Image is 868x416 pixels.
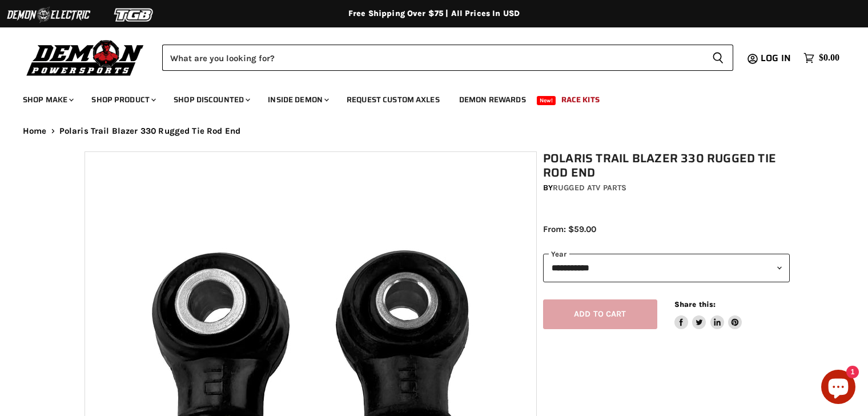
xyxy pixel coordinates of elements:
a: Shop Discounted [165,88,257,111]
span: Log in [761,51,791,65]
span: From: $59.00 [543,224,596,234]
span: Share this: [674,300,716,309]
img: Demon Powersports [23,37,148,78]
a: Shop Make [14,88,81,111]
span: New! [537,96,556,105]
a: Shop Product [83,88,163,111]
button: Search [703,45,733,71]
inbox-online-store-chat: Shopify online store chat [818,370,859,407]
a: Rugged ATV Parts [553,183,626,193]
a: $0.00 [798,50,845,66]
select: year [543,254,790,282]
a: Demon Rewards [451,88,535,111]
h1: Polaris Trail Blazer 330 Rugged Tie Rod End [543,151,790,180]
div: by [543,182,790,194]
form: Product [162,45,733,71]
span: Polaris Trail Blazer 330 Rugged Tie Rod End [59,126,240,136]
ul: Main menu [14,83,837,111]
a: Home [23,126,47,136]
a: Log in [756,53,798,63]
span: $0.00 [819,53,839,63]
a: Race Kits [553,88,608,111]
a: Request Custom Axles [338,88,448,111]
input: Search [162,45,703,71]
img: Demon Electric Logo 2 [6,4,91,26]
img: TGB Logo 2 [91,4,177,26]
aside: Share this: [674,299,742,330]
a: Inside Demon [259,88,336,111]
